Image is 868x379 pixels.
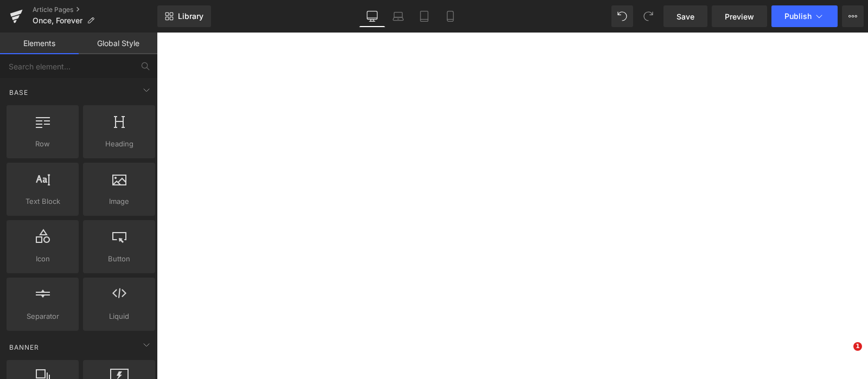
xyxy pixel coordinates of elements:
[637,5,659,27] button: Redo
[10,253,75,265] span: Icon
[712,5,767,27] a: Preview
[10,138,75,150] span: Row
[86,311,152,322] span: Liquid
[771,5,838,27] button: Publish
[411,5,437,27] a: Tablet
[8,342,40,352] span: Banner
[33,5,157,14] a: Article Pages
[86,138,152,150] span: Heading
[157,5,211,27] a: New Library
[8,87,29,98] span: Base
[178,11,203,21] span: Library
[853,342,862,351] span: 1
[385,5,411,27] a: Laptop
[10,311,75,322] span: Separator
[611,5,633,27] button: Undo
[842,5,864,27] button: More
[359,5,385,27] a: Desktop
[79,33,157,54] a: Global Style
[33,16,82,25] span: Once, Forever
[10,196,75,207] span: Text Block
[86,196,152,207] span: Image
[437,5,463,27] a: Mobile
[784,12,812,21] span: Publish
[86,253,152,265] span: Button
[676,11,694,22] span: Save
[725,11,754,22] span: Preview
[831,342,857,368] iframe: Intercom live chat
